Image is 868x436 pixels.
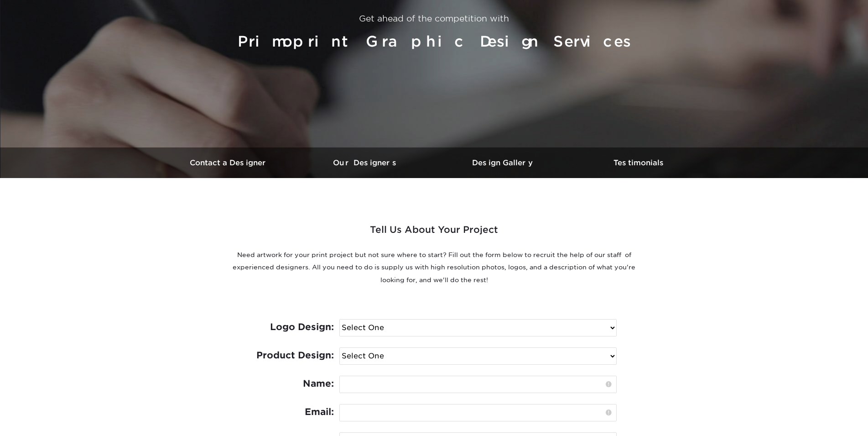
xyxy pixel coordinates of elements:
[229,222,639,245] h2: Tell Us About Your Project
[252,376,334,392] label: Name:
[571,147,708,178] a: Testimonials
[571,158,708,167] h3: Testimonials
[161,147,297,178] a: Contact a Designer
[252,347,334,363] label: Product Design:
[229,249,639,286] p: Need artwork for your print project but not sure where to start? Fill out the form below to recru...
[164,12,704,25] p: Get ahead of the competition with
[252,319,334,335] label: Logo Design:
[434,158,571,167] h3: Design Gallery
[252,404,334,420] label: Email:
[434,147,571,178] a: Design Gallery
[164,29,704,54] h1: Primoprint Graphic Design Services
[297,158,434,167] h3: Our Designers
[297,147,434,178] a: Our Designers
[161,158,297,167] h3: Contact a Designer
